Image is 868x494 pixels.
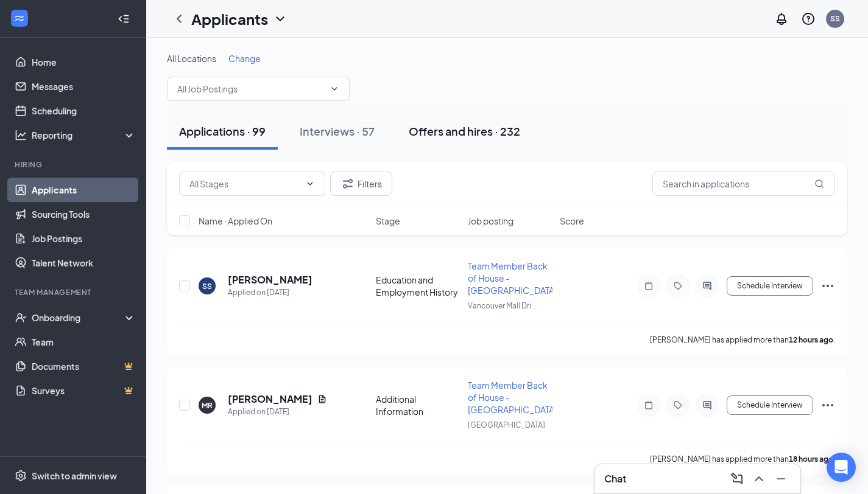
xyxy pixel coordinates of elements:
div: SS [830,13,840,24]
div: MR [202,400,213,411]
svg: MagnifyingGlass [814,179,824,189]
div: Hiring [15,159,133,170]
svg: Collapse [118,13,130,25]
span: All Locations [167,53,216,64]
b: 18 hours ago [789,454,833,464]
h5: [PERSON_NAME] [228,273,312,287]
div: Additional Information [376,393,460,417]
a: SurveysCrown [32,378,136,403]
svg: ChevronLeft [172,12,186,26]
a: DocumentsCrown [32,354,136,378]
a: Scheduling [32,99,136,123]
a: Team [32,330,136,354]
input: Search in applications [652,172,835,196]
svg: Ellipses [820,398,835,412]
span: [GEOGRAPHIC_DATA] [468,420,545,430]
div: Applied on [DATE] [228,406,327,418]
div: Interviews · 57 [300,123,375,139]
span: Name · Applied On [199,215,272,227]
svg: QuestionInfo [801,12,816,26]
button: Schedule Interview [727,276,813,296]
span: Job posting [468,215,513,227]
button: ChevronUp [749,469,769,489]
svg: Note [641,400,656,410]
svg: Settings [15,470,27,482]
svg: UserCheck [15,311,27,324]
p: [PERSON_NAME] has applied more than . [650,454,835,464]
h3: Chat [604,472,626,485]
span: Vancouver Mall Dri ... [468,301,538,310]
button: ComposeMessage [727,469,747,489]
svg: ComposeMessage [730,471,744,486]
svg: ChevronDown [305,179,315,189]
a: Messages [32,74,136,99]
svg: Notifications [774,12,789,26]
svg: ActiveChat [700,400,715,410]
p: [PERSON_NAME] has applied more than . [650,335,835,345]
div: Education and Employment History [376,274,460,298]
div: Offers and hires · 232 [409,123,520,139]
span: Team Member Back of House - [GEOGRAPHIC_DATA] [468,260,557,296]
a: Sourcing Tools [32,202,136,226]
b: 12 hours ago [789,335,833,344]
div: Applied on [DATE] [228,287,312,299]
svg: Analysis [15,129,27,141]
h1: Applicants [191,9,268,29]
svg: Note [641,281,656,291]
a: Job Postings [32,226,136,251]
a: Applicants [32,178,136,202]
div: Team Management [15,287,133,297]
button: Minimize [771,469,791,489]
span: Team Member Back of House - [GEOGRAPHIC_DATA] [468,380,557,415]
svg: Filter [340,176,355,191]
div: Onboarding [32,311,125,324]
div: Open Intercom Messenger [827,453,856,482]
svg: Ellipses [820,279,835,293]
div: Applications · 99 [179,123,266,139]
svg: ChevronUp [752,471,766,486]
svg: ActiveChat [700,281,715,291]
svg: Tag [671,281,685,291]
svg: Tag [671,400,685,410]
div: SS [202,281,212,291]
span: Stage [376,215,400,227]
span: Change [228,53,261,64]
button: Filter Filters [330,172,392,196]
svg: Minimize [774,471,788,486]
svg: ChevronDown [330,84,339,94]
svg: ChevronDown [273,12,288,26]
a: Home [32,50,136,74]
h5: [PERSON_NAME] [228,392,312,406]
div: Switch to admin view [32,470,117,482]
div: Reporting [32,129,136,141]
svg: Document [317,394,327,404]
input: All Stages [189,177,300,190]
input: All Job Postings [177,82,325,96]
span: Score [560,215,584,227]
a: Talent Network [32,251,136,275]
button: Schedule Interview [727,395,813,415]
svg: WorkstreamLogo [13,12,26,24]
